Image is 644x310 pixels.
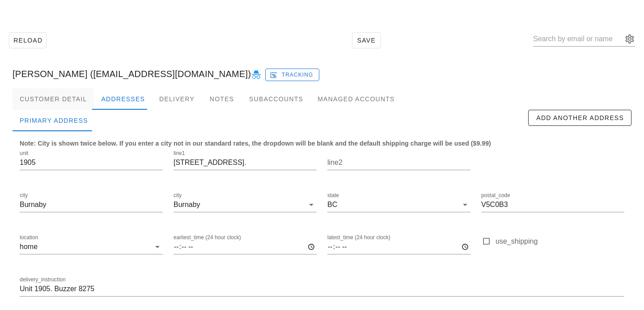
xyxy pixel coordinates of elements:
div: home [20,243,38,251]
div: Customer Detail [13,88,94,110]
div: Burnaby [174,201,200,209]
label: latest_time (24 hour clock) [327,234,390,241]
div: locationhome [20,240,163,254]
button: appended action [624,34,635,44]
div: Delivery [152,88,202,110]
div: BC [327,201,337,209]
label: city [174,192,182,199]
button: Save [352,32,381,48]
b: Note: City is shown twice below. If you enter a city not in our standard rates, the dropdown will... [20,140,491,147]
button: Reload [9,32,47,48]
div: stateBC [327,198,470,212]
label: city [20,192,28,199]
label: postal_code [481,192,510,199]
div: Subaccounts [242,88,310,110]
button: Add Another Address [528,110,631,126]
input: Search by email or name [533,32,623,46]
span: Tracking [271,71,314,79]
div: Primary Address [13,110,95,131]
div: Notes [202,88,242,110]
div: cityBurnaby [174,198,317,212]
span: Add Another Address [536,114,624,121]
label: delivery_instruction [20,276,66,283]
label: earliest_time (24 hour clock) [174,234,241,241]
div: [PERSON_NAME] ([EMAIL_ADDRESS][DOMAIN_NAME]) [5,60,639,88]
label: location [20,234,38,241]
label: use_shipping [496,237,624,246]
div: Managed Accounts [310,88,402,110]
label: line1 [174,150,185,157]
span: Reload [13,37,42,44]
label: state [327,192,339,199]
div: Addresses [94,88,152,110]
label: unit [20,150,28,157]
button: Tracking [265,69,319,81]
span: Save [356,37,377,44]
a: Tracking [265,67,319,81]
